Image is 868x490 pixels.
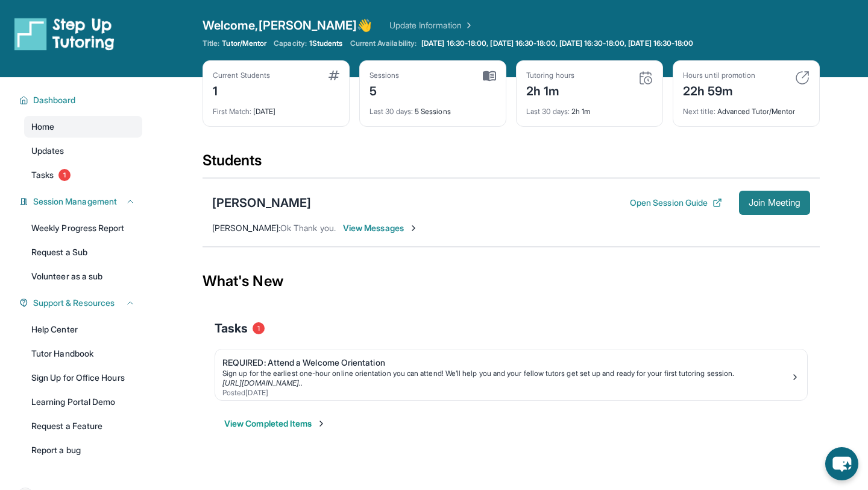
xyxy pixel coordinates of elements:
button: Join Meeting [739,191,810,215]
div: Sessions [370,71,400,80]
a: Request a Sub [24,241,142,263]
a: Update Information [389,19,474,31]
a: Weekly Progress Report [24,217,142,239]
a: Updates [24,140,142,162]
span: Last 30 days : [526,107,570,116]
div: 22h 59m [683,80,755,100]
div: Tutoring hours [526,71,574,80]
a: Sign Up for Office Hours [24,367,142,389]
img: Chevron-Right [409,223,418,233]
span: Updates [31,145,64,157]
img: card [329,71,339,80]
div: Posted [DATE] [222,388,790,398]
span: Tasks [31,169,54,181]
div: What's New [203,255,820,308]
button: Session Management [28,196,135,208]
span: 1 Students [309,39,343,48]
div: [DATE] [213,100,339,116]
span: Ok Thank you. [280,223,336,233]
div: Sign up for the earliest one-hour online orientation you can attend! We’ll help you and your fell... [222,369,790,378]
span: Join Meeting [749,199,800,206]
a: Help Center [24,319,142,340]
span: Dashboard [33,94,76,106]
a: Request a Feature [24,415,142,437]
span: Session Management [33,196,117,208]
span: Tutor/Mentor [222,39,266,48]
span: Home [31,121,54,133]
button: Support & Resources [28,297,135,309]
img: Chevron Right [462,19,474,31]
div: 2h 1m [526,80,574,100]
div: 1 [213,80,270,100]
a: [DATE] 16:30-18:00, [DATE] 16:30-18:00, [DATE] 16:30-18:00, [DATE] 16:30-18:00 [419,39,696,48]
span: Welcome, [PERSON_NAME] 👋 [203,17,373,34]
img: logo [14,17,115,51]
div: 2h 1m [526,100,653,116]
span: [DATE] 16:30-18:00, [DATE] 16:30-18:00, [DATE] 16:30-18:00, [DATE] 16:30-18:00 [421,39,693,48]
div: 5 [370,80,400,100]
button: chat-button [825,447,858,480]
span: Last 30 days : [370,107,413,116]
span: Current Availability: [350,39,417,48]
span: First Match : [213,107,251,116]
span: 1 [253,322,265,334]
div: Students [203,151,820,177]
div: REQUIRED: Attend a Welcome Orientation [222,357,790,369]
span: 1 [58,169,71,181]
span: View Messages [343,222,418,234]
div: Current Students [213,71,270,80]
a: Report a bug [24,439,142,461]
button: View Completed Items [224,418,326,430]
a: Volunteer as a sub [24,266,142,287]
span: Support & Resources [33,297,115,309]
span: Title: [203,39,219,48]
a: [URL][DOMAIN_NAME].. [222,378,303,387]
div: [PERSON_NAME] [212,194,311,211]
a: Learning Portal Demo [24,391,142,413]
div: Advanced Tutor/Mentor [683,100,810,116]
span: Tasks [215,320,248,337]
button: Dashboard [28,94,135,106]
span: [PERSON_NAME] : [212,223,280,233]
a: Tasks1 [24,164,142,186]
span: Next title : [683,107,715,116]
a: REQUIRED: Attend a Welcome OrientationSign up for the earliest one-hour online orientation you ca... [215,349,807,400]
div: Hours until promotion [683,71,755,80]
img: card [795,71,810,85]
button: Open Session Guide [630,197,722,209]
div: 5 Sessions [370,100,496,116]
a: Tutor Handbook [24,343,142,364]
img: card [483,71,496,81]
span: Capacity: [274,39,307,48]
img: card [638,71,653,85]
a: Home [24,116,142,138]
